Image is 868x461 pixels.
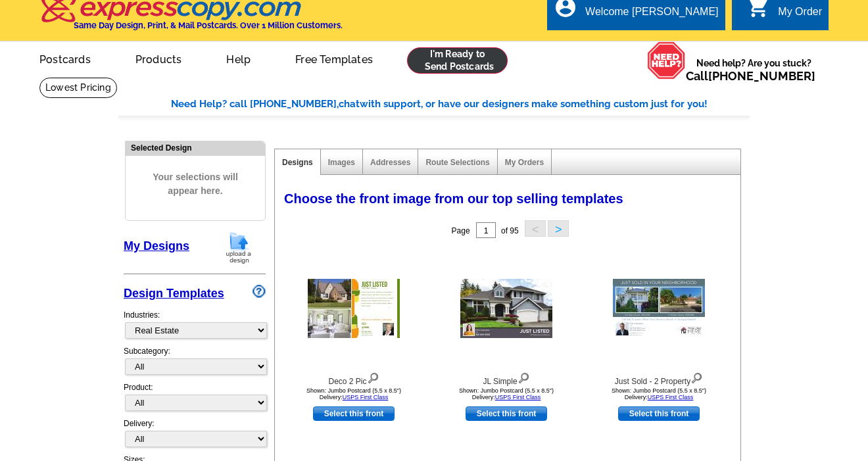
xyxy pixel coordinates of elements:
[205,43,272,74] a: Help
[690,370,703,384] img: view design details
[501,226,519,235] span: of 95
[114,43,203,74] a: Products
[124,303,266,345] div: Industries:
[284,191,623,206] span: Choose the front image from our top selling templates
[39,5,343,30] a: Same Day Design, Print, & Mail Postcards. Over 1 Million Customers.
[282,158,313,167] a: Designs
[74,20,343,30] h4: Same Day Design, Print, & Mail Postcards. Over 1 Million Customers.
[171,97,750,112] div: Need Help? call [PHONE_NUMBER], with support, or have our designers make something custom just fo...
[460,279,552,338] img: JL Simple
[425,158,489,167] a: Route Selections
[505,158,544,167] a: My Orders
[618,406,700,421] a: use this design
[253,285,266,298] img: design-wizard-help-icon.png
[518,370,530,384] img: view design details
[308,279,400,338] img: Deco 2 Pic
[434,387,579,400] div: Shown: Jumbo Postcard (5.5 x 8.5") Delivery:
[124,381,266,418] div: Product:
[587,370,731,387] div: Just Sold - 2 Property
[343,394,389,400] a: USPS First Class
[452,226,470,235] span: Page
[434,370,579,387] div: JL Simple
[587,387,731,400] div: Shown: Jumbo Postcard (5.5 x 8.5") Delivery:
[313,406,395,421] a: use this design
[274,43,394,74] a: Free Templates
[124,239,189,253] a: My Designs
[647,41,686,80] img: help
[124,287,224,300] a: Design Templates
[708,69,815,83] a: [PHONE_NUMBER]
[585,6,718,24] div: Welcome [PERSON_NAME]
[495,394,541,400] a: USPS First Class
[525,220,546,237] button: <
[222,231,256,264] img: upload-design
[466,406,547,421] a: use this design
[746,4,822,20] a: shopping_cart My Order
[281,387,426,400] div: Shown: Jumbo Postcard (5.5 x 8.5") Delivery:
[686,69,815,83] span: Call
[135,157,255,211] span: Your selections will appear here.
[778,6,822,24] div: My Order
[339,98,360,110] span: chat
[18,43,112,74] a: Postcards
[124,345,266,381] div: Subcategory:
[648,394,694,400] a: USPS First Class
[328,158,355,167] a: Images
[686,57,822,83] span: Need help? Are you stuck?
[548,220,569,237] button: >
[126,141,265,154] div: Selected Design
[124,418,266,454] div: Delivery:
[613,279,705,338] img: Just Sold - 2 Property
[370,158,410,167] a: Addresses
[281,370,426,387] div: Deco 2 Pic
[367,370,379,384] img: view design details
